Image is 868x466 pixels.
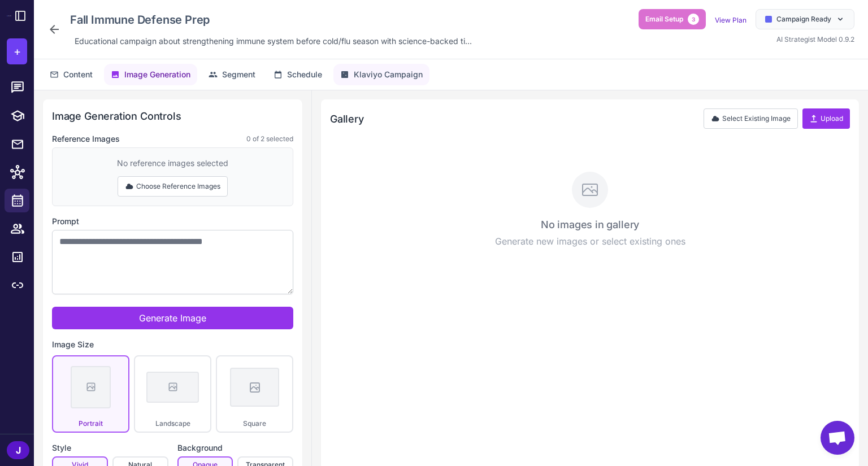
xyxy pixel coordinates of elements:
[104,64,197,85] button: Image Generation
[43,64,99,85] button: Content
[7,441,29,459] div: J
[243,419,266,428] span: Square
[66,9,476,31] div: Click to edit campaign name
[52,215,293,228] label: Prompt
[63,68,93,81] span: Content
[688,14,699,25] span: 3
[155,419,190,428] span: Landscape
[704,108,798,129] button: Select Existing Image
[52,108,293,124] h2: Image Generation Controls
[14,43,21,60] span: +
[715,16,747,24] a: View Plan
[7,38,27,64] button: +
[75,35,472,47] span: Educational campaign about strengthening immune system before cold/flu season with science-backed...
[246,134,293,144] span: 0 of 2 selected
[330,111,364,127] h2: Gallery
[639,9,706,29] button: Email Setup3
[52,307,293,329] button: Generate Image
[222,68,255,81] span: Segment
[776,14,831,24] span: Campaign Ready
[124,68,190,81] span: Image Generation
[134,355,211,433] button: Landscape
[267,64,329,85] button: Schedule
[139,312,206,324] span: Generate Image
[333,64,429,85] button: Klaviyo Campaign
[354,68,423,81] span: Klaviyo Campaign
[52,355,129,433] button: Portrait
[52,133,120,145] label: Reference Images
[79,419,103,428] span: Portrait
[118,176,228,197] button: Choose Reference Images
[821,421,854,455] div: Open chat
[332,217,848,232] h3: No images in gallery
[332,234,848,248] p: Generate new images or select existing ones
[7,15,11,16] img: Raleon Logo
[802,108,850,129] button: Upload
[202,64,262,85] button: Segment
[645,14,683,24] span: Email Setup
[776,35,854,43] span: AI Strategist Model 0.9.2
[287,68,322,81] span: Schedule
[177,442,294,454] label: Background
[70,33,476,50] div: Click to edit description
[52,338,293,351] label: Image Size
[216,355,293,433] button: Square
[117,157,228,169] div: No reference images selected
